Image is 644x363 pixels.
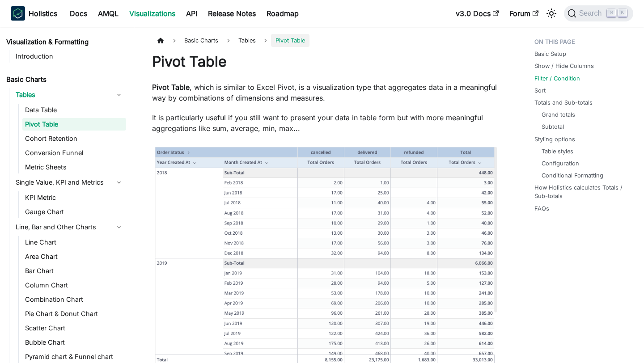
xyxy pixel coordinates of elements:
strong: Pivot Table [152,83,190,92]
a: Column Chart [22,279,126,291]
h1: Pivot Table [152,53,499,71]
a: Release Notes [203,6,261,21]
a: Sort [534,86,546,95]
a: Conversion Funnel [22,147,126,159]
span: Basic Charts [180,34,223,47]
a: Area Chart [22,250,126,263]
a: Configuration [542,159,579,168]
span: Tables [234,34,260,47]
a: Line, Bar and Other Charts [13,220,126,234]
a: Home page [152,34,169,47]
a: Combination Chart [22,293,126,306]
a: Conditional Formatting [542,171,603,180]
a: Metric Sheets [22,161,126,173]
span: Search [576,9,607,17]
a: Table styles [542,147,573,156]
a: HolisticsHolistics [11,6,57,21]
a: Totals and Sub-totals [534,98,593,107]
a: Bar Chart [22,265,126,277]
a: Filter / Condition [534,74,580,83]
a: Pivot Table [22,118,126,131]
img: Holistics [11,6,25,21]
a: Roadmap [261,6,304,21]
a: v3.0 Docs [450,6,504,21]
a: Visualizations [124,6,181,21]
kbd: K [618,9,627,17]
a: Pyramid chart & Funnel chart [22,350,126,363]
a: Single Value, KPI and Metrics [13,175,126,190]
a: Tables [13,88,126,102]
button: Search (Command+K) [564,5,633,21]
a: Visualization & Formatting [4,36,126,48]
a: Subtotal [542,122,564,131]
a: Gauge Chart [22,206,126,218]
a: Grand totals [542,110,575,119]
a: Line Chart [22,236,126,249]
a: Styling options [534,135,575,144]
a: Data Table [22,104,126,116]
p: , which is similar to Excel Pivot, is a visualization type that aggregates data in a meaningful w... [152,82,499,103]
a: FAQs [534,204,549,213]
p: It is particularly useful if you still want to present your data in table form but with more mean... [152,112,499,134]
kbd: ⌘ [607,9,616,17]
a: Pie Chart & Donut Chart [22,308,126,320]
a: Show / Hide Columns [534,62,594,70]
span: Pivot Table [271,34,309,47]
b: Holistics [29,8,57,19]
a: KPI Metric [22,191,126,204]
a: Forum [504,6,544,21]
a: Basic Charts [4,73,126,86]
a: Basic Setup [534,50,566,58]
a: API [181,6,203,21]
a: Docs [64,6,93,21]
a: Scatter Chart [22,322,126,334]
button: Switch between dark and light mode (currently light mode) [544,6,559,21]
a: Introduction [13,50,126,63]
a: AMQL [93,6,124,21]
a: Cohort Retention [22,132,126,145]
nav: Breadcrumbs [152,34,499,47]
a: How Holistics calculates Totals / Sub-totals [534,183,630,200]
a: Bubble Chart [22,336,126,349]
